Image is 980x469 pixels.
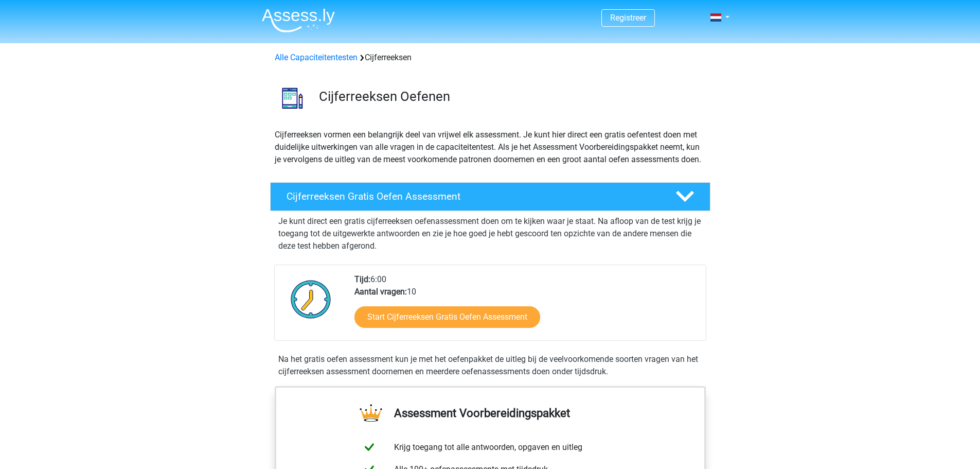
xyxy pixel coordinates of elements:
img: cijferreeksen [271,76,314,120]
div: Na het gratis oefen assessment kun je met het oefenpakket de uitleg bij de veelvoorkomende soorte... [274,353,706,378]
div: Cijferreeksen [271,51,710,64]
h3: Cijferreeksen Oefenen [319,89,702,105]
a: Start Cijferreeksen Gratis Oefen Assessment [354,306,540,328]
img: Klok [285,273,337,325]
img: Assessly [262,8,335,32]
p: Cijferreeksen vormen een belangrijk deel van vrijwel elk assessment. Je kunt hier direct een grat... [275,129,706,166]
a: Registreer [610,13,646,23]
h4: Cijferreeksen Gratis Oefen Assessment [287,190,659,202]
a: Alle Capaciteitentesten [275,53,358,62]
p: Je kunt direct een gratis cijferreeksen oefenassessment doen om te kijken waar je staat. Na afloo... [278,215,702,252]
b: Tijd: [354,274,370,284]
div: 6:00 10 [347,273,705,340]
a: Cijferreeksen Gratis Oefen Assessment [266,182,715,211]
b: Aantal vragen: [354,287,407,297]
